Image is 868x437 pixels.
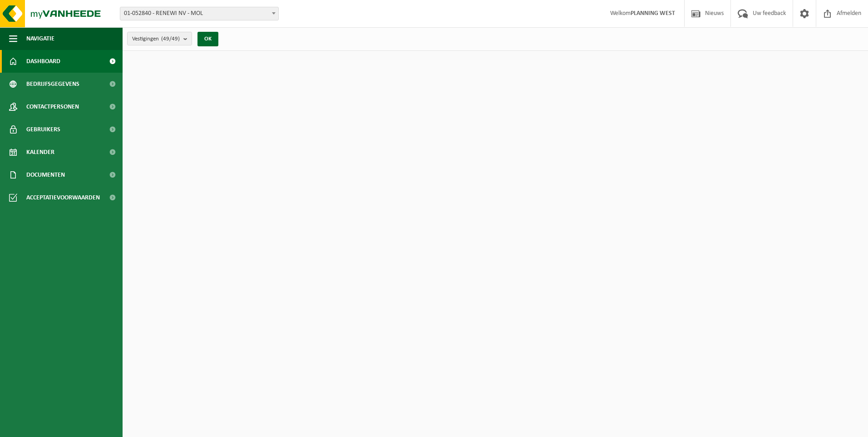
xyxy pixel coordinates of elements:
span: 01-052840 - RENEWI NV - MOL [120,7,279,20]
button: Vestigingen(49/49) [127,32,192,45]
span: Vestigingen [132,32,180,46]
span: Contactpersonen [26,95,79,118]
span: Bedrijfsgegevens [26,73,79,95]
span: Gebruikers [26,118,60,141]
span: Acceptatievoorwaarden [26,186,100,209]
button: OK [197,32,218,46]
strong: PLANNING WEST [631,10,675,17]
span: Dashboard [26,50,60,73]
span: Navigatie [26,27,54,50]
span: 01-052840 - RENEWI NV - MOL [120,7,278,20]
span: Kalender [26,141,54,164]
span: Documenten [26,164,65,186]
count: (49/49) [161,36,180,42]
